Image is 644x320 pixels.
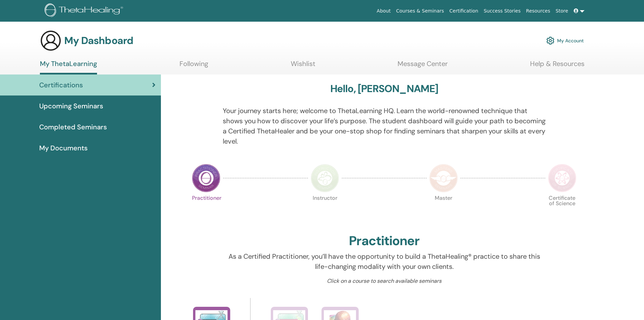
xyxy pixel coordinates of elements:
[330,83,438,95] h3: Hello, [PERSON_NAME]
[291,60,315,73] a: Wishlist
[40,60,97,74] a: My ThetaLearning
[192,195,220,224] p: Practitioner
[530,60,585,73] a: Help & Resources
[45,3,125,19] img: logo.png
[39,80,83,90] span: Certifications
[447,5,481,17] a: Certification
[548,195,576,224] p: Certificate of Science
[393,5,447,17] a: Courses & Seminars
[523,5,553,17] a: Resources
[39,122,107,132] span: Completed Seminars
[548,164,576,192] img: Certificate of Science
[192,164,220,192] img: Practitioner
[223,106,546,146] p: Your journey starts here; welcome to ThetaLearning HQ. Learn the world-renowned technique that sh...
[311,195,339,224] p: Instructor
[374,5,393,17] a: About
[39,101,103,111] span: Upcoming Seminars
[311,164,339,192] img: Instructor
[546,35,554,46] img: cog.svg
[546,33,584,48] a: My Account
[223,251,546,272] p: As a Certified Practitioner, you’ll have the opportunity to build a ThetaHealing® practice to sha...
[481,5,523,17] a: Success Stories
[40,30,62,51] img: generic-user-icon.jpg
[429,195,458,224] p: Master
[398,60,448,73] a: Message Center
[223,277,546,285] p: Click on a course to search available seminars
[349,233,420,249] h2: Practitioner
[429,164,458,192] img: Master
[553,5,571,17] a: Store
[180,60,208,73] a: Following
[64,35,133,47] h3: My Dashboard
[39,143,88,153] span: My Documents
